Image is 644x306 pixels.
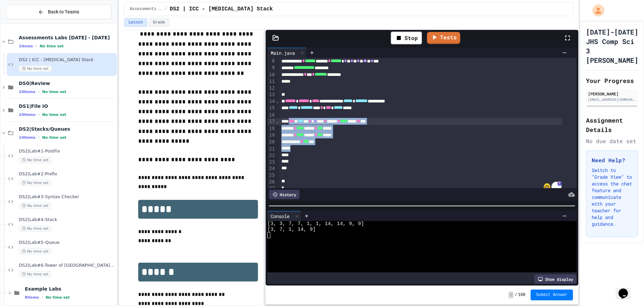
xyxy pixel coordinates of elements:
div: 15 [267,105,276,112]
span: No time set [42,90,66,94]
div: 26 [267,179,276,185]
span: 8 items [25,295,39,300]
span: 14 items [19,135,36,140]
div: History [269,190,300,199]
span: Back to Teams [48,8,79,15]
div: 25 [267,172,276,179]
span: - [508,292,514,298]
span: Fold line [276,119,279,124]
span: No time set [19,248,52,255]
span: 1 items [19,44,33,48]
span: • [38,135,40,140]
span: No time set [19,225,52,232]
span: DS2 | ICC - [MEDICAL_DATA] Stack [19,57,115,63]
div: 10 [267,72,276,78]
span: 100 [518,292,526,298]
span: / [515,292,517,298]
span: Assessments Labs [DATE] - [DATE] [19,35,115,41]
button: Back to Teams [6,5,111,19]
div: Main.java [267,48,307,58]
div: Console [267,211,301,221]
div: Show display [534,274,577,284]
div: 20 [267,139,276,145]
div: 18 [267,125,276,132]
span: • [38,112,40,117]
span: DS1|File IO [19,103,115,109]
div: 23 [267,159,276,166]
button: Grade [149,18,169,27]
h1: [DATE]-[DATE] JHS Comp Sci 3 [PERSON_NAME] [586,27,638,65]
span: 10 items [19,113,36,117]
div: [PERSON_NAME] [588,91,636,97]
span: • [38,89,40,94]
div: 9 [267,64,276,71]
span: DS0|Review [19,80,115,86]
div: Stop [391,32,422,44]
h3: Need Help? [592,156,632,164]
span: DS2 | ICC - Stutter Stack [170,5,273,13]
span: No time set [40,44,64,48]
h2: Your Progress [586,76,638,85]
div: 22 [267,152,276,159]
span: DS2|Lab#6-Tower of [GEOGRAPHIC_DATA](Extra Credit) [19,263,115,268]
div: 16 [267,112,276,119]
a: Tests [427,32,460,44]
p: Switch to "Grade View" to access the chat feature and communicate with your teacher for help and ... [592,167,632,227]
div: 19 [267,132,276,139]
button: Submit Answer [531,290,573,300]
span: No time set [42,113,66,117]
span: No time set [19,157,52,163]
div: My Account [585,3,606,18]
span: [3, 7, 1, 14, 9] [267,227,316,232]
span: DS2|Lab#4-Stack [19,217,115,223]
span: DS2|Lab#1-PostFix [19,148,115,154]
div: 27 [267,185,276,192]
span: Submit Answer [536,292,568,298]
span: No time set [19,65,52,72]
span: • [42,295,43,300]
div: 11 [267,78,276,85]
span: No time set [19,203,52,209]
span: Assessments Labs 2025 - 2026 [130,6,162,12]
span: No time set [19,271,52,277]
button: Lesson [124,18,147,27]
span: DS2|Lab#2-Prefix [19,171,115,177]
div: 12 [267,85,276,92]
div: 21 [267,146,276,152]
div: 24 [267,165,276,172]
iframe: chat widget [616,279,637,299]
span: DS2|Lab#5-Queue [19,240,115,246]
div: No due date set [586,137,638,145]
span: Example Labs [25,286,115,292]
span: No time set [46,295,70,300]
div: 14 [267,98,276,105]
div: 8 [267,58,276,64]
div: To enrich screen reader interactions, please activate Accessibility in Grammarly extension settings [279,9,577,192]
span: / [165,6,167,12]
div: 13 [267,91,276,98]
span: [3, 3, 7, 7, 1, 1, 14, 14, 9, 9] [267,221,364,227]
div: Console [267,213,293,220]
span: No time set [42,135,66,140]
span: No time set [19,180,52,186]
h2: Assignment Details [586,116,638,134]
div: 17 [267,118,276,125]
span: 10 items [19,90,36,94]
div: [EMAIL_ADDRESS][DOMAIN_NAME] [588,97,636,102]
span: • [36,43,37,49]
span: Fold line [276,98,279,104]
div: Main.java [267,49,298,56]
span: DS2|Stacks/Queues [19,126,115,132]
span: DS2|Lab#3-Syntax Checker [19,194,115,200]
